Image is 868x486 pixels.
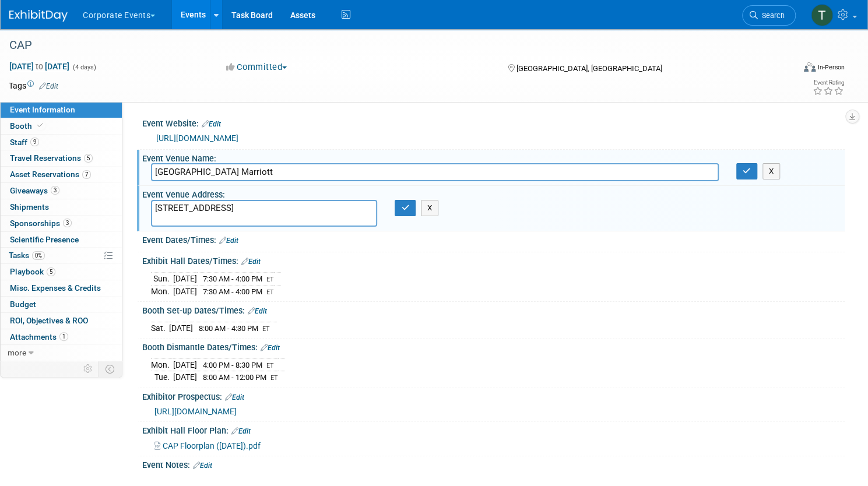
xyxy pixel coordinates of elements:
span: Sponsorships [10,219,72,228]
span: 0% [32,251,45,260]
button: X [762,163,781,179]
span: ET [266,276,274,283]
span: Tasks [9,251,45,260]
div: Event Venue Address: [142,186,845,200]
a: Edit [231,427,251,435]
span: ET [266,288,274,296]
td: Sun. [151,272,173,285]
i: Booth reservation complete [37,122,43,129]
span: [GEOGRAPHIC_DATA], [GEOGRAPHIC_DATA] [516,64,662,73]
span: ET [262,325,270,333]
span: 3 [51,186,59,195]
span: to [34,62,45,71]
span: 5 [47,267,55,276]
span: Travel Reservations [10,153,93,163]
span: ROI, Objectives & ROO [10,316,88,325]
div: Booth Set-up Dates/Times: [142,302,845,317]
button: X [421,200,439,216]
div: CAP [5,35,774,56]
a: Asset Reservations7 [1,167,122,182]
div: Event Format [720,61,845,78]
a: Edit [241,258,261,266]
a: Budget [1,297,122,312]
img: Format-Inperson.png [804,62,816,72]
a: Sponsorships3 [1,216,122,231]
td: [DATE] [173,285,197,297]
td: [DATE] [173,371,197,383]
a: Edit [202,120,221,128]
a: [URL][DOMAIN_NAME] [156,133,238,143]
div: In-Person [817,63,845,72]
span: Giveaways [10,186,59,195]
a: ROI, Objectives & ROO [1,313,122,329]
span: more [8,348,26,357]
span: Event Information [10,105,75,114]
div: Event Rating [813,80,844,86]
a: Booth [1,118,122,134]
button: Committed [222,61,291,73]
span: 1 [59,332,68,341]
a: Scientific Presence [1,232,122,248]
div: Booth Dismantle Dates/Times: [142,339,845,354]
span: Shipments [10,202,49,212]
a: Edit [225,393,244,402]
a: [URL][DOMAIN_NAME] [154,407,237,416]
a: Staff9 [1,135,122,150]
a: Misc. Expenses & Credits [1,280,122,296]
a: Travel Reservations5 [1,150,122,166]
a: Playbook5 [1,264,122,280]
span: 7:30 AM - 4:00 PM [203,287,262,296]
td: Mon. [151,285,173,297]
td: Tue. [151,371,173,383]
span: 7 [82,170,91,179]
img: ExhibitDay [9,10,68,22]
span: (4 days) [72,64,96,71]
td: Toggle Event Tabs [99,361,122,376]
div: Event Notes: [142,456,845,471]
td: Sat. [151,322,169,334]
a: Search [742,5,796,26]
td: Mon. [151,358,173,371]
div: Event Website: [142,115,845,130]
td: Personalize Event Tab Strip [78,361,99,376]
a: Tasks0% [1,248,122,263]
td: [DATE] [173,272,197,285]
span: Booth [10,121,45,131]
span: Attachments [10,332,68,341]
a: Event Information [1,102,122,118]
a: Attachments1 [1,329,122,345]
a: more [1,345,122,361]
div: Exhibit Hall Floor Plan: [142,422,845,437]
span: CAP Floorplan ([DATE]).pdf [163,441,261,450]
span: Budget [10,300,36,309]
div: Event Venue Name: [142,150,845,164]
span: [DATE] [DATE] [9,61,70,72]
span: ET [270,374,278,382]
span: Misc. Expenses & Credits [10,283,101,293]
span: 5 [84,154,93,163]
div: Exhibit Hall Dates/Times: [142,252,845,267]
span: Asset Reservations [10,170,91,179]
div: Event Dates/Times: [142,231,845,246]
span: 3 [63,219,72,227]
span: 4:00 PM - 8:30 PM [203,361,262,369]
a: Shipments [1,199,122,215]
span: Playbook [10,267,55,276]
a: Edit [248,307,267,315]
a: Edit [39,82,58,90]
span: Search [758,11,785,20]
a: CAP Floorplan ([DATE]).pdf [154,441,261,450]
span: 8:00 AM - 12:00 PM [203,373,266,382]
a: Giveaways3 [1,183,122,199]
a: Edit [193,462,212,470]
span: ET [266,362,274,369]
td: [DATE] [173,358,197,371]
a: Edit [261,344,280,352]
td: Tags [9,80,58,91]
td: [DATE] [169,322,193,334]
span: 7:30 AM - 4:00 PM [203,274,262,283]
span: Staff [10,138,39,147]
a: Edit [219,237,238,245]
span: 9 [30,138,39,146]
